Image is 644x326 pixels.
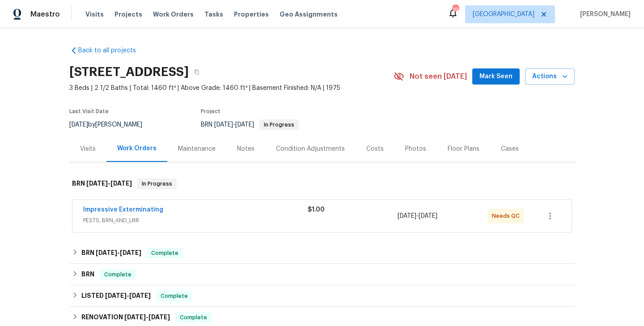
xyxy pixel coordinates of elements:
[148,314,170,320] span: [DATE]
[69,122,88,128] span: [DATE]
[398,212,437,220] span: -
[105,292,127,299] span: [DATE]
[201,122,299,128] span: BRN
[452,5,458,14] div: 19
[157,292,191,301] span: Complete
[80,144,96,153] div: Visits
[110,180,132,186] span: [DATE]
[214,122,233,128] span: [DATE]
[366,144,384,153] div: Costs
[69,264,575,285] div: BRN Complete
[129,292,151,299] span: [DATE]
[178,144,216,153] div: Maintenance
[101,270,135,279] span: Complete
[276,144,345,153] div: Condition Adjustments
[69,169,575,198] div: BRN [DATE]-[DATE]In Progress
[501,144,519,153] div: Cases
[234,10,269,19] span: Properties
[189,64,205,80] button: Copy Address
[69,242,575,264] div: BRN [DATE]-[DATE]Complete
[105,292,151,299] span: -
[81,312,170,323] h6: RENOVATION
[576,10,631,19] span: [PERSON_NAME]
[201,109,220,114] span: Project
[85,10,104,19] span: Visits
[81,269,94,280] h6: BRN
[214,122,254,128] span: -
[114,10,142,19] span: Projects
[398,213,416,219] span: [DATE]
[86,180,108,186] span: [DATE]
[81,291,151,301] h6: LISTED
[117,144,157,153] div: Work Orders
[69,68,189,76] h2: [STREET_ADDRESS]
[448,144,479,153] div: Floor Plans
[473,10,534,19] span: [GEOGRAPHIC_DATA]
[124,314,170,320] span: -
[124,314,146,320] span: [DATE]
[153,10,194,19] span: Work Orders
[138,179,176,188] span: In Progress
[72,178,132,189] h6: BRN
[308,207,325,213] span: $1.00
[237,144,254,153] div: Notes
[83,207,163,213] a: Impressive Exterminating
[525,68,575,85] button: Actions
[492,212,523,220] span: Needs QC
[405,144,426,153] div: Photos
[69,119,153,130] div: by [PERSON_NAME]
[479,71,513,82] span: Mark Seen
[419,213,437,219] span: [DATE]
[69,46,155,55] a: Back to all projects
[532,71,568,82] span: Actions
[148,249,182,258] span: Complete
[410,72,467,81] span: Not seen [DATE]
[81,248,141,258] h6: BRN
[96,250,141,256] span: -
[86,180,132,186] span: -
[69,84,394,93] span: 3 Beds | 2 1/2 Baths | Total: 1460 ft² | Above Grade: 1460 ft² | Basement Finished: N/A | 1975
[260,122,298,127] span: In Progress
[235,122,254,128] span: [DATE]
[120,250,141,256] span: [DATE]
[69,109,109,114] span: Last Visit Date
[472,68,520,85] button: Mark Seen
[30,10,60,19] span: Maestro
[176,313,211,322] span: Complete
[280,10,338,19] span: Geo Assignments
[96,250,117,256] span: [DATE]
[83,216,308,225] span: PESTS, BRN_AND_LRR
[204,11,223,17] span: Tasks
[69,285,575,307] div: LISTED [DATE]-[DATE]Complete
